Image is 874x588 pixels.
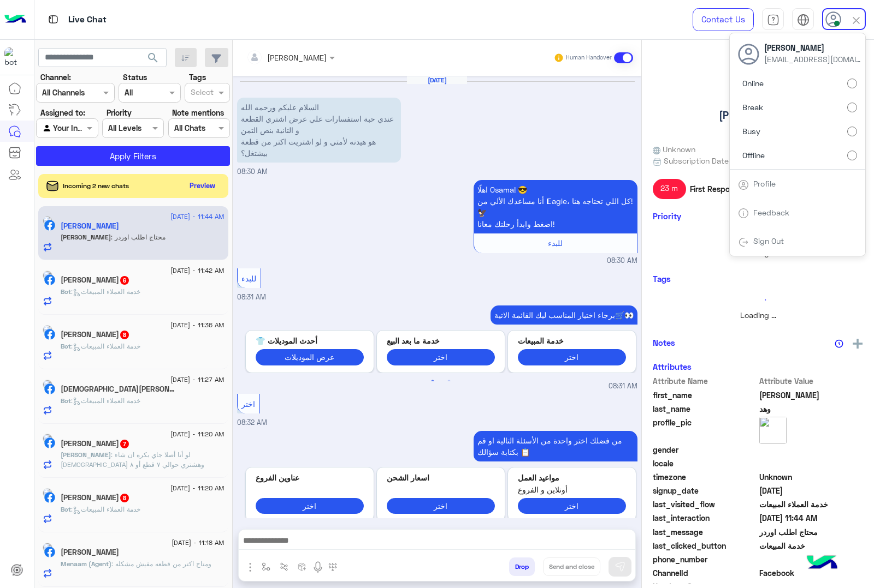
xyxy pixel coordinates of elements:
h5: مصطفى وهد [61,221,119,231]
button: عرض الموديلات [256,349,364,365]
img: tab [46,13,60,26]
span: للبدء [241,274,256,283]
span: 2024-10-08T19:55:17.66Z [759,485,864,496]
a: tab [762,8,784,31]
span: 6 [120,276,129,285]
img: Facebook [44,437,55,448]
label: Assigned to: [40,107,85,118]
img: picture [43,380,52,389]
span: Bot [61,287,71,296]
button: اختر [387,349,495,365]
img: picture [43,543,52,553]
input: Offline [847,151,857,160]
span: 08:30 AM [607,256,637,266]
button: create order [293,557,311,575]
span: Unknown [653,143,695,155]
p: خدمة ما بعد البيع [387,335,495,346]
span: Bot [61,505,71,513]
span: null [759,458,864,469]
span: locale [653,458,757,469]
img: notes [835,339,843,348]
img: picture [43,271,52,280]
p: 2/9/2025, 8:32 AM [474,431,637,461]
button: اختر [387,498,495,514]
span: profile_pic [653,417,757,442]
span: [DATE] - 11:20 AM [170,483,224,493]
h6: Priority [653,211,681,221]
img: tab [797,14,810,26]
img: select flow [262,562,270,571]
button: select flow [257,557,275,575]
p: 2/9/2025, 8:31 AM [491,305,637,325]
img: 713415422032625 [4,47,24,67]
label: Note mentions [172,107,224,118]
img: Facebook [44,329,55,340]
button: اختر [518,349,626,365]
img: hulul-logo.png [803,544,841,583]
span: محتاج اطلب اوردر [111,233,166,241]
span: [DATE] - 11:27 AM [170,375,224,385]
span: last_name [653,403,757,415]
span: last_visited_flow [653,499,757,510]
span: [DATE] - 11:36 AM [170,320,224,330]
span: أونلاين و الفروع [518,484,626,495]
span: 7 [120,440,129,448]
img: create order [298,562,306,571]
h5: Ahmed Anwar [61,275,130,285]
h6: Attributes [653,362,692,371]
span: Subscription Date : [DATE] [664,155,758,166]
span: 0 [759,567,864,579]
span: وهد [759,403,864,415]
span: timezone [653,471,757,483]
p: أحدث الموديلات 👕 [256,335,364,346]
span: 08:30 AM [237,167,268,176]
img: make a call [328,563,337,572]
img: tab [738,237,749,248]
div: Select [189,86,214,100]
span: last_interaction [653,512,757,524]
span: signup_date [653,485,757,496]
p: خدمة المبيعات [518,335,626,346]
p: Live Chat [68,13,107,27]
img: Facebook [44,547,55,557]
img: send attachment [244,561,257,574]
a: Contact Us [693,8,754,31]
span: last_clicked_button [653,540,757,551]
span: خدمة العملاء المبيعات [759,499,864,510]
p: عناوين الفروع [256,472,364,483]
span: : خدمة العملاء المبيعات [71,505,140,513]
img: Facebook [44,492,55,503]
img: picture [43,434,52,443]
span: [DATE] - 11:42 AM [170,266,224,275]
div: loading... [655,290,860,309]
span: Attribute Name [653,375,757,387]
button: Trigger scenario [275,557,293,575]
span: first_name [653,389,757,401]
img: picture [43,216,52,226]
h5: Islam Mohsen [61,385,175,394]
span: [EMAIL_ADDRESS][DOMAIN_NAME] [764,53,863,65]
p: 2/9/2025, 8:30 AM [237,98,401,163]
span: [DATE] - 11:20 AM [170,429,224,439]
img: Trigger scenario [280,562,288,571]
p: اسعار الشحن [387,472,495,483]
button: Send and close [543,557,600,576]
span: ومتاح اكتر من قطعه مفيش مشكله [111,560,211,568]
span: Break [742,101,763,113]
label: Tags [189,71,206,83]
img: Facebook [44,383,55,394]
p: مواعيد العمل [518,472,626,483]
span: ChannelId [653,567,757,579]
span: [DATE] - 11:44 AM [170,212,224,221]
a: Sign Out [753,236,784,245]
h5: Moamen Mohamed [61,493,130,502]
p: 2/9/2025, 8:30 AM [474,180,637,233]
button: 2 of 2 [444,376,454,387]
span: لو أنا أصلا جاي بكره ان شاء الله وهشتري حوالي ٧ قطع أو ٨ هيتحسبوا ازاي في الخصم ده [61,451,204,478]
div: loading... [655,228,860,247]
span: First Response Time [690,183,761,195]
input: Online [847,79,857,88]
input: Busy [847,127,857,136]
span: Bot [61,342,71,350]
img: picture [43,488,52,498]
